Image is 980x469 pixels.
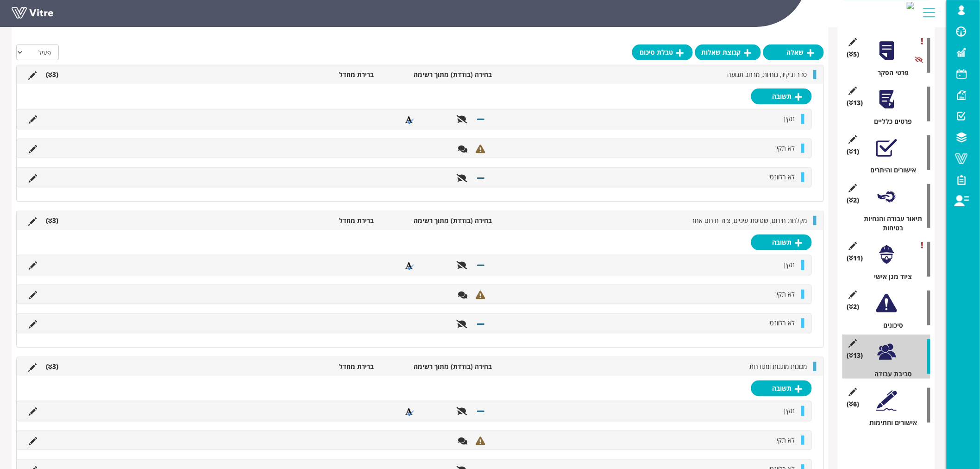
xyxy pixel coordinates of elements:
span: תקין [785,406,795,415]
li: ברירת מחדל [260,216,378,225]
li: (3 ) [41,362,63,371]
span: (2 ) [847,302,860,311]
span: לא רלוונטי [769,318,795,327]
span: סדר וניקיון, נוחיות, מרחב תנועה [727,70,807,79]
span: תקין [785,260,795,269]
span: (1 ) [847,147,860,156]
li: (3 ) [41,70,63,79]
a: תשובה [751,234,812,250]
span: מכונות מוגנות ומגודרות [750,362,807,371]
div: אישורים וחתימות [849,418,930,427]
span: לא תקין [776,436,795,444]
a: תשובה [751,380,812,396]
span: (13 ) [847,98,863,108]
li: בחירה (בודדת) מתוך רשימה [378,216,496,225]
a: טבלת סיכום [632,44,693,60]
a: שאלה [763,44,824,60]
span: (2 ) [847,196,860,205]
span: (11 ) [847,254,863,263]
span: לא תקין [776,290,795,298]
li: (3 ) [41,216,63,225]
li: ברירת מחדל [260,70,378,79]
div: תיאור עבודה והנחיות בטיחות [849,214,930,233]
div: אישורים והיתרים [849,165,930,175]
li: בחירה (בודדת) מתוך רשימה [378,362,496,371]
div: סיכונים [849,321,930,330]
span: (13 ) [847,351,863,360]
div: פרטים כלליים [849,117,930,126]
a: תשובה [751,89,812,104]
span: (6 ) [847,399,860,409]
a: קבוצת שאלות [695,44,761,60]
span: מקלחת חירום, שטיפת עיניים, ציוד חירום אחר [691,216,807,225]
div: פרטי הסקר [849,68,930,77]
span: (5 ) [847,50,860,59]
div: סביבת עבודה [849,369,930,379]
li: בחירה (בודדת) מתוך רשימה [378,70,496,79]
li: ברירת מחדל [260,362,378,371]
span: לא רלוונטי [769,172,795,181]
span: תקין [785,114,795,123]
span: לא תקין [776,144,795,152]
img: 55efda6e-5db1-4d06-9567-88fa1479df0d.jpg [907,2,914,9]
div: ציוד מגן אישי [849,272,930,281]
